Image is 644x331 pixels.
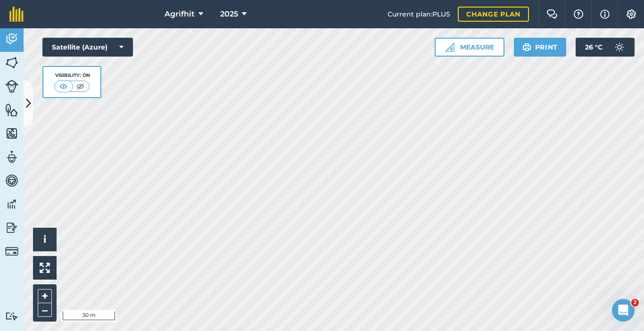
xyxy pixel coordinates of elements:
[5,221,18,235] img: svg+xml;base64,PD94bWwgdmVyc2lvbj0iMS4wIiBlbmNvZGluZz0idXRmLTgiPz4KPCEtLSBHZW5lcmF0b3I6IEFkb2JlIE...
[38,289,52,303] button: +
[514,38,567,57] button: Print
[165,8,195,20] span: Agrifhit
[74,82,86,91] img: svg+xml;base64,PHN2ZyB4bWxucz0iaHR0cDovL3d3dy53My5vcmcvMjAwMC9zdmciIHdpZHRoPSI1MCIgaGVpZ2h0PSI0MC...
[42,38,133,57] button: Satellite (Azure)
[573,9,584,19] img: A question mark icon
[5,312,18,321] img: svg+xml;base64,PD94bWwgdmVyc2lvbj0iMS4wIiBlbmNvZGluZz0idXRmLTgiPz4KPCEtLSBHZW5lcmF0b3I6IEFkb2JlIE...
[5,174,18,188] img: svg+xml;base64,PD94bWwgdmVyc2lvbj0iMS4wIiBlbmNvZGluZz0idXRmLTgiPz4KPCEtLSBHZW5lcmF0b3I6IEFkb2JlIE...
[54,72,90,79] div: Visibility: On
[33,228,57,251] button: i
[5,103,18,117] img: svg+xml;base64,PHN2ZyB4bWxucz0iaHR0cDovL3d3dy53My5vcmcvMjAwMC9zdmciIHdpZHRoPSI1NiIgaGVpZ2h0PSI2MC...
[576,38,635,57] button: 26 °C
[58,82,69,91] img: svg+xml;base64,PHN2ZyB4bWxucz0iaHR0cDovL3d3dy53My5vcmcvMjAwMC9zdmciIHdpZHRoPSI1MCIgaGVpZ2h0PSI0MC...
[546,9,558,19] img: Two speech bubbles overlapping with the left bubble in the forefront
[585,38,603,57] span: 26 ° C
[626,9,637,19] img: A cog icon
[445,42,454,52] img: Ruler icon
[5,245,18,258] img: svg+xml;base64,PD94bWwgdmVyc2lvbj0iMS4wIiBlbmNvZGluZz0idXRmLTgiPz4KPCEtLSBHZW5lcmF0b3I6IEFkb2JlIE...
[458,7,529,22] a: Change plan
[9,7,24,22] img: fieldmargin Logo
[220,8,238,20] span: 2025
[5,56,18,70] img: svg+xml;base64,PHN2ZyB4bWxucz0iaHR0cDovL3d3dy53My5vcmcvMjAwMC9zdmciIHdpZHRoPSI1NiIgaGVpZ2h0PSI2MC...
[600,8,610,20] img: svg+xml;base64,PHN2ZyB4bWxucz0iaHR0cDovL3d3dy53My5vcmcvMjAwMC9zdmciIHdpZHRoPSIxNyIgaGVpZ2h0PSIxNy...
[5,197,18,211] img: svg+xml;base64,PD94bWwgdmVyc2lvbj0iMS4wIiBlbmNvZGluZz0idXRmLTgiPz4KPCEtLSBHZW5lcmF0b3I6IEFkb2JlIE...
[612,299,635,322] iframe: Intercom live chat
[38,303,52,317] button: –
[522,41,531,53] img: svg+xml;base64,PHN2ZyB4bWxucz0iaHR0cDovL3d3dy53My5vcmcvMjAwMC9zdmciIHdpZHRoPSIxOSIgaGVpZ2h0PSIyNC...
[5,150,18,164] img: svg+xml;base64,PD94bWwgdmVyc2lvbj0iMS4wIiBlbmNvZGluZz0idXRmLTgiPz4KPCEtLSBHZW5lcmF0b3I6IEFkb2JlIE...
[43,233,46,245] span: i
[388,9,450,19] span: Current plan : PLUS
[5,80,18,93] img: svg+xml;base64,PD94bWwgdmVyc2lvbj0iMS4wIiBlbmNvZGluZz0idXRmLTgiPz4KPCEtLSBHZW5lcmF0b3I6IEFkb2JlIE...
[610,38,629,57] img: svg+xml;base64,PD94bWwgdmVyc2lvbj0iMS4wIiBlbmNvZGluZz0idXRmLTgiPz4KPCEtLSBHZW5lcmF0b3I6IEFkb2JlIE...
[5,126,18,141] img: svg+xml;base64,PHN2ZyB4bWxucz0iaHR0cDovL3d3dy53My5vcmcvMjAwMC9zdmciIHdpZHRoPSI1NiIgaGVpZ2h0PSI2MC...
[631,299,639,306] span: 2
[5,32,18,46] img: svg+xml;base64,PD94bWwgdmVyc2lvbj0iMS4wIiBlbmNvZGluZz0idXRmLTgiPz4KPCEtLSBHZW5lcmF0b3I6IEFkb2JlIE...
[40,263,50,273] img: Four arrows, one pointing top left, one top right, one bottom right and the last bottom left
[435,38,504,57] button: Measure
